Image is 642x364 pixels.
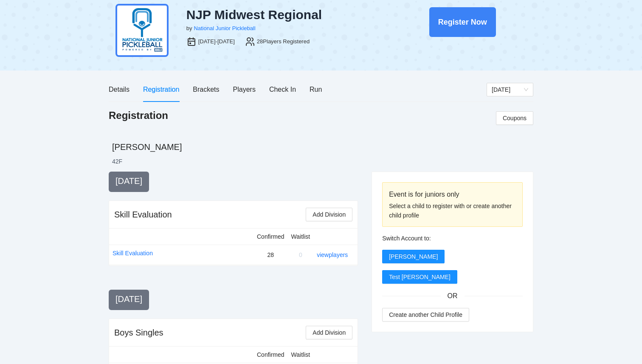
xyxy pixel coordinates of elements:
[299,251,302,258] span: 0
[115,4,169,57] img: njp-logo2.png
[317,251,348,258] a: view players
[306,208,352,221] button: Add Division
[194,25,255,31] a: National Junior Pickleball
[233,84,256,95] div: Players
[193,84,219,95] div: Brackets
[291,232,310,241] div: Waitlist
[115,294,142,304] span: [DATE]
[382,234,523,243] div: Switch Account to:
[492,83,528,96] span: Thursday
[389,310,462,319] span: Create another Child Profile
[389,189,516,200] div: Event is for juniors only
[257,37,310,46] div: 28 Players Registered
[441,291,465,301] span: OR
[113,248,153,258] a: Skill Evaluation
[429,7,496,37] button: Register Now
[306,326,352,339] button: Add Division
[310,84,322,95] div: Run
[496,111,533,125] button: Coupons
[186,24,192,33] div: by
[382,270,457,284] button: Test [PERSON_NAME]
[503,113,527,123] span: Coupons
[109,109,168,122] h1: Registration
[115,176,142,186] span: [DATE]
[186,7,385,23] div: NJP Midwest Regional
[269,84,296,95] div: Check In
[114,327,163,339] div: Boys Singles
[253,245,288,265] td: 28
[143,84,179,95] div: Registration
[389,252,438,261] span: [PERSON_NAME]
[291,350,310,359] div: Waitlist
[257,232,284,241] div: Confirmed
[313,328,346,337] span: Add Division
[112,141,533,153] h2: [PERSON_NAME]
[114,209,172,220] div: Skill Evaluation
[313,210,346,219] span: Add Division
[382,308,469,322] button: Create another Child Profile
[389,272,451,282] span: Test [PERSON_NAME]
[198,37,235,46] div: [DATE]-[DATE]
[109,84,130,95] div: Details
[389,201,516,220] div: Select a child to register with or create another child profile
[112,157,122,166] li: 42 F
[382,250,445,263] button: [PERSON_NAME]
[257,350,284,359] div: Confirmed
